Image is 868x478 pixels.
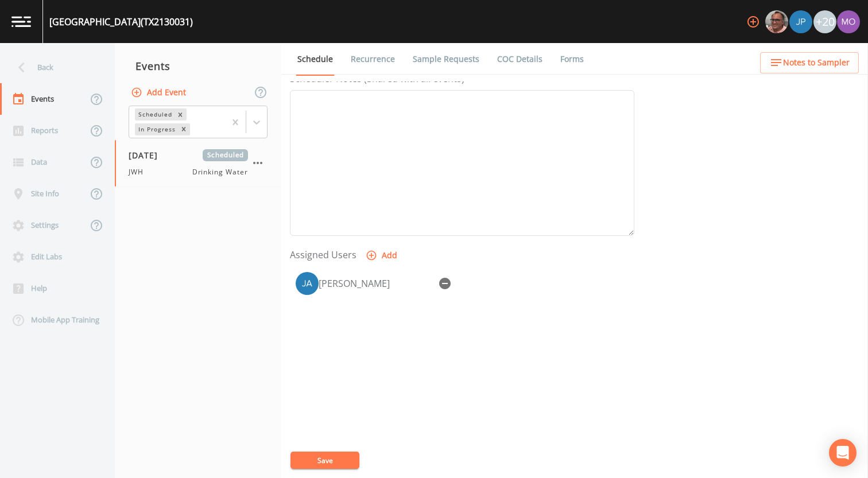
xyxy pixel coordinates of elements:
[49,15,193,29] div: [GEOGRAPHIC_DATA] (TX2130031)
[174,108,187,121] div: Remove Scheduled
[115,140,281,187] a: [DATE]ScheduledJWHDrinking Water
[290,452,359,469] button: Save
[135,108,174,121] div: Scheduled
[192,167,248,177] span: Drinking Water
[363,245,402,266] button: Add
[177,123,190,135] div: Remove In Progress
[559,43,586,75] a: Forms
[783,56,850,70] span: Notes to Sampler
[349,43,397,75] a: Recurrence
[11,16,31,27] img: logo
[765,10,788,33] img: e2d790fa78825a4bb76dcb6ab311d44c
[290,248,356,262] label: Assigned Users
[129,149,166,161] span: [DATE]
[319,277,433,290] div: [PERSON_NAME]
[296,272,319,295] img: 2e773653e59f91cc345d443c311a9659
[829,439,857,467] div: Open Intercom Messenger
[837,10,860,33] img: 4e251478aba98ce068fb7eae8f78b90c
[411,43,481,75] a: Sample Requests
[760,52,859,73] button: Notes to Sampler
[115,52,281,80] div: Events
[789,10,813,33] div: Joshua gere Paul
[129,167,150,177] span: JWH
[813,10,836,33] div: +20
[135,123,177,135] div: In Progress
[203,149,248,161] span: Scheduled
[129,82,191,103] button: Add Event
[765,10,789,33] div: Mike Franklin
[789,10,812,33] img: 41241ef155101aa6d92a04480b0d0000
[296,43,335,76] a: Schedule
[495,43,544,75] a: COC Details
